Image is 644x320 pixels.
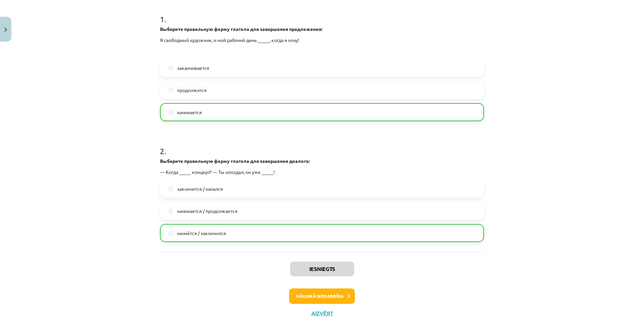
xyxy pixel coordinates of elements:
input: начнётся / закончился [169,231,173,235]
h1: 2 . [160,135,484,155]
span: начнётся / закончился [177,230,226,237]
input: продолжится [169,88,173,92]
span: заканчивается [177,64,209,72]
button: Nākamā nodarbība [289,288,355,304]
button: Iesniegts [290,262,354,276]
span: начинается [177,109,202,116]
span: закончится / начался [177,185,223,192]
button: Aizvērt [309,310,335,317]
p: Я свободный художник, и мой рабочий день _____, когда я хочу! [160,37,484,44]
span: продолжится [177,87,207,94]
input: начинается / продолжается [169,209,173,213]
input: закончится / начался [169,187,173,191]
span: начинается / продолжается [177,208,237,215]
strong: Выберите правильную форму глагола для завершения предложения: [160,26,322,32]
h1: 1 . [160,3,484,24]
img: icon-close-lesson-0947bae3869378f0d4975bcd49f059093ad1ed9edebbc8119c70593378902aed.svg [4,28,7,32]
strong: Выберите правильную форму глагола для завершения диалога: [160,158,310,164]
input: заканчивается [169,66,173,70]
input: начинается [169,110,173,115]
p: — Когда _____ концерт? — Ты опоздал, он уже _____! [160,169,484,176]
